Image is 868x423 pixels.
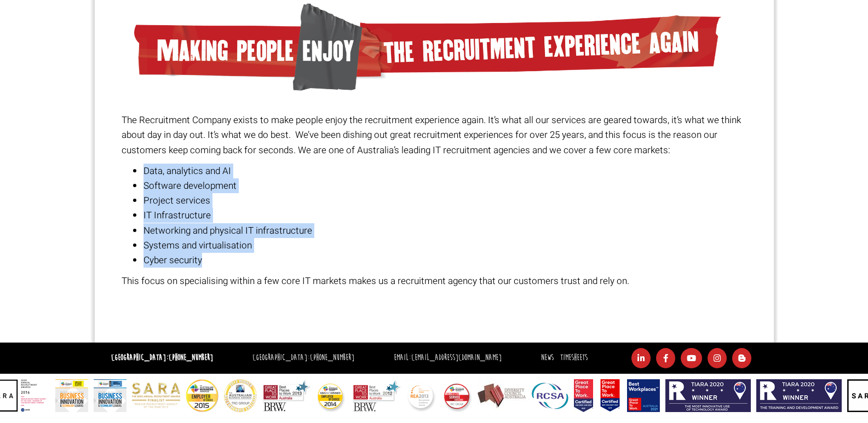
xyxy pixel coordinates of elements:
[143,208,746,223] li: IT Infrastructure
[143,223,746,238] li: Networking and physical IT infrastructure
[122,300,746,320] h1: Recruitment Company in [GEOGRAPHIC_DATA]
[143,164,746,178] li: Data, analytics and AI
[169,352,213,363] a: [PHONE_NUMBER]
[134,3,721,91] img: Making People Enjoy The Recruitment Experiance again
[143,253,746,268] li: Cyber security
[310,352,354,363] a: [PHONE_NUMBER]
[143,178,746,193] li: Software development
[111,352,213,363] strong: [GEOGRAPHIC_DATA]:
[391,350,504,366] li: Email:
[250,350,357,366] li: [GEOGRAPHIC_DATA]:
[411,352,502,363] a: [EMAIL_ADDRESS][DOMAIN_NAME]
[122,274,746,288] p: This focus on specialising within a few core IT markets makes us a recruitment agency that our cu...
[143,238,746,253] li: Systems and virtualisation
[122,113,746,158] p: The Recruitment Company exists to make people enjoy the recruitment experience again. It’s what a...
[541,352,554,363] a: News
[560,352,588,363] a: Timesheets
[143,193,746,208] li: Project services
